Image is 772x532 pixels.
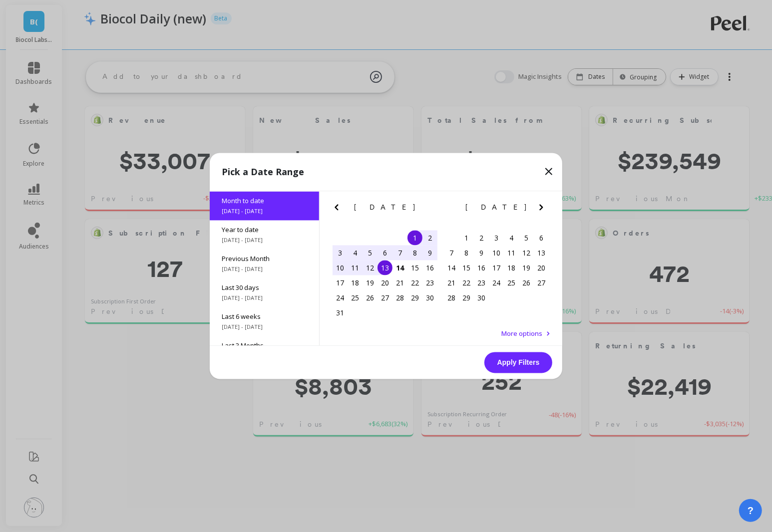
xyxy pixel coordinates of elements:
div: Choose Monday, September 22nd, 2025 [459,275,474,290]
div: Choose Monday, September 1st, 2025 [459,231,474,246]
div: Choose Thursday, September 4th, 2025 [504,231,519,246]
div: Choose Wednesday, September 17th, 2025 [489,261,504,275]
span: [DATE] - [DATE] [222,266,307,273]
div: Choose Thursday, August 14th, 2025 [392,261,407,275]
div: Choose Thursday, September 25th, 2025 [504,275,519,290]
div: Choose Saturday, August 30th, 2025 [422,290,437,305]
div: Choose Sunday, September 28th, 2025 [444,290,459,305]
div: Choose Sunday, August 10th, 2025 [333,261,348,275]
span: [DATE] - [DATE] [222,294,307,302]
div: Choose Friday, August 8th, 2025 [407,246,422,261]
span: [DATE] - [DATE] [222,237,307,245]
div: Choose Wednesday, September 10th, 2025 [489,246,504,261]
div: Choose Tuesday, September 2nd, 2025 [474,231,489,246]
div: Choose Friday, August 22nd, 2025 [407,275,422,290]
div: Choose Tuesday, September 9th, 2025 [474,246,489,261]
div: Choose Saturday, September 6th, 2025 [534,231,549,246]
div: Choose Friday, September 19th, 2025 [519,261,534,275]
div: Choose Monday, September 8th, 2025 [459,246,474,261]
div: Choose Tuesday, September 16th, 2025 [474,261,489,275]
span: Last 30 days [222,283,307,292]
div: Choose Tuesday, September 30th, 2025 [474,290,489,305]
div: Choose Friday, August 1st, 2025 [407,231,422,246]
span: More options [501,329,542,338]
span: [DATE] [465,204,528,212]
button: Apply Filters [484,352,552,373]
div: Choose Monday, August 4th, 2025 [348,246,363,261]
div: Choose Saturday, August 23rd, 2025 [422,275,437,290]
div: Choose Tuesday, August 26th, 2025 [363,290,378,305]
button: Previous Month [442,202,458,218]
div: Choose Thursday, September 18th, 2025 [504,261,519,275]
div: Choose Tuesday, September 23rd, 2025 [474,275,489,290]
span: [DATE] - [DATE] [222,323,307,331]
button: Previous Month [331,202,347,218]
span: [DATE] - [DATE] [222,208,307,216]
span: [DATE] [354,204,416,212]
div: Choose Saturday, September 13th, 2025 [534,246,549,261]
p: Pick a Date Range [222,165,304,179]
span: Year to date [222,226,307,235]
div: Choose Wednesday, September 24th, 2025 [489,275,504,290]
div: Choose Friday, August 29th, 2025 [407,290,422,305]
div: Choose Friday, September 12th, 2025 [519,246,534,261]
div: Choose Wednesday, August 6th, 2025 [378,246,392,261]
button: Next Month [535,202,551,218]
div: Choose Saturday, August 9th, 2025 [422,246,437,261]
div: Choose Wednesday, August 27th, 2025 [378,290,392,305]
div: Choose Wednesday, September 3rd, 2025 [489,231,504,246]
div: Choose Saturday, August 2nd, 2025 [422,231,437,246]
div: Choose Thursday, August 28th, 2025 [392,290,407,305]
div: Choose Friday, September 26th, 2025 [519,275,534,290]
span: Last 6 weeks [222,312,307,321]
span: ? [748,504,754,518]
div: Choose Saturday, August 16th, 2025 [422,261,437,275]
div: Choose Tuesday, August 19th, 2025 [363,275,378,290]
div: Choose Thursday, September 11th, 2025 [504,246,519,261]
div: Choose Sunday, September 14th, 2025 [444,261,459,275]
div: Choose Monday, September 29th, 2025 [459,290,474,305]
div: Choose Sunday, September 21st, 2025 [444,275,459,290]
button: ? [739,499,762,522]
div: Choose Sunday, August 24th, 2025 [333,290,348,305]
div: Choose Tuesday, August 12th, 2025 [363,261,378,275]
div: Choose Wednesday, August 13th, 2025 [378,261,392,275]
div: month 2025-08 [333,231,437,320]
div: Choose Thursday, August 7th, 2025 [392,246,407,261]
span: Last 3 Months [222,341,307,350]
div: Choose Sunday, August 3rd, 2025 [333,246,348,261]
div: Choose Saturday, September 20th, 2025 [534,261,549,275]
div: Choose Monday, September 15th, 2025 [459,261,474,275]
div: Choose Sunday, August 17th, 2025 [333,275,348,290]
div: month 2025-09 [444,231,549,305]
div: Choose Monday, August 25th, 2025 [348,290,363,305]
span: Month to date [222,197,307,206]
button: Next Month [424,202,440,218]
div: Choose Monday, August 11th, 2025 [348,261,363,275]
span: Previous Month [222,255,307,264]
div: Choose Sunday, September 7th, 2025 [444,246,459,261]
div: Choose Tuesday, August 5th, 2025 [363,246,378,261]
div: Choose Wednesday, August 20th, 2025 [378,275,392,290]
div: Choose Friday, September 5th, 2025 [519,231,534,246]
div: Choose Saturday, September 27th, 2025 [534,275,549,290]
div: Choose Monday, August 18th, 2025 [348,275,363,290]
div: Choose Friday, August 15th, 2025 [407,261,422,275]
div: Choose Sunday, August 31st, 2025 [333,305,348,320]
div: Choose Thursday, August 21st, 2025 [392,275,407,290]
